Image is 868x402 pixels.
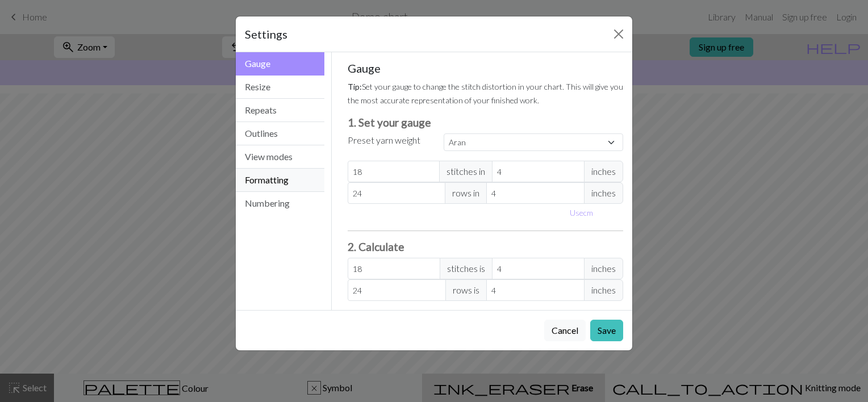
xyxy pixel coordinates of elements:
span: inches [584,161,623,182]
button: Gauge [236,52,324,76]
h3: 1. Set your gauge [348,116,624,129]
h5: Settings [245,26,287,43]
span: rows in [445,182,487,204]
strong: Tip: [348,82,362,91]
button: Close [610,25,628,43]
button: Outlines [236,122,324,145]
small: Set your gauge to change the stitch distortion in your chart. This will give you the most accurat... [348,82,623,105]
span: inches [584,182,623,204]
span: inches [584,258,623,279]
h5: Gauge [348,61,624,75]
button: Numbering [236,192,324,215]
span: inches [584,279,623,301]
button: Resize [236,76,324,99]
span: stitches is [440,258,493,279]
button: Formatting [236,169,324,192]
button: View modes [236,145,324,169]
button: Repeats [236,99,324,122]
label: Preset yarn weight [348,133,420,147]
button: Usecm [565,204,598,221]
button: Cancel [544,320,586,341]
span: stitches in [439,161,493,182]
span: rows is [445,279,487,301]
button: Save [590,320,623,341]
h3: 2. Calculate [348,240,624,253]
